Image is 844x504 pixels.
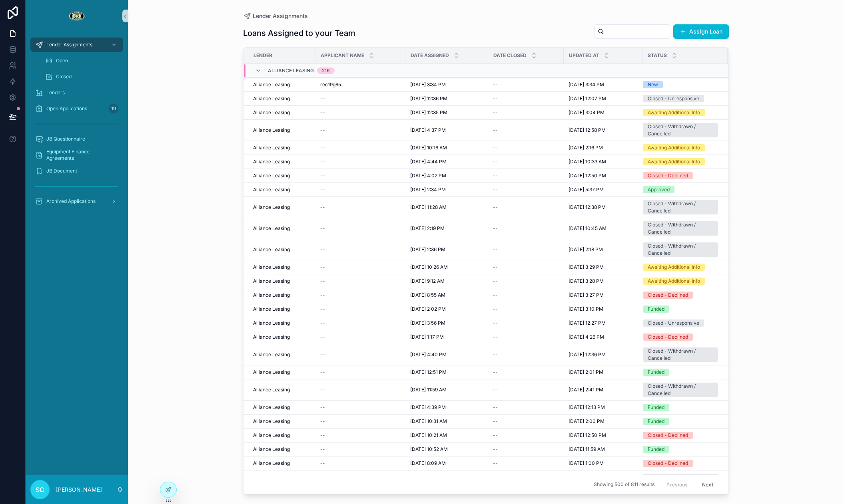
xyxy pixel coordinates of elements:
span: Alliance Leasing [253,432,290,439]
a: Alliance Leasing [253,351,311,358]
span: -- [493,187,498,193]
span: [DATE] 2:02 PM [410,306,446,312]
a: -- [320,432,401,439]
span: -- [493,109,498,116]
div: Closed - Withdrawn / Cancelled [648,383,713,397]
a: [DATE] 12:27 PM [569,320,638,326]
a: JB Questionnaire [30,132,123,146]
a: Alliance Leasing [253,109,311,116]
span: -- [493,351,498,358]
button: Assign Loan [673,24,729,39]
span: [DATE] 2:19 PM [410,225,445,232]
span: [DATE] 4:44 PM [410,159,447,165]
a: -- [493,187,559,193]
a: Closed - Withdrawn / Cancelled [643,123,718,137]
a: [DATE] 3:34 PM [410,81,483,88]
a: [DATE] 10:33 AM [569,159,638,165]
span: [DATE] 4:40 PM [410,351,447,358]
div: Awaiting Additional Info [648,144,700,151]
a: Lender Assignments [30,38,123,52]
span: [DATE] 3:56 PM [410,320,445,326]
span: -- [493,369,498,375]
a: [DATE] 10:26 AM [410,264,483,270]
div: Closed - Declined [648,292,688,299]
span: -- [320,306,325,312]
div: Closed - Unresponsive [648,95,699,102]
a: Closed - Withdrawn / Cancelled [643,347,718,362]
span: -- [493,127,498,133]
a: [DATE] 2:02 PM [410,306,483,312]
a: Closed - Withdrawn / Cancelled [643,242,718,257]
a: [DATE] 12:35 PM [410,109,483,116]
span: [DATE] 3:28 PM [569,278,604,284]
span: Equipment Finance Agreements [46,149,115,161]
a: -- [493,225,559,232]
span: Alliance Leasing [253,306,290,312]
a: [DATE] 10:31 AM [410,418,483,425]
a: -- [493,404,559,411]
span: [DATE] 2:36 PM [410,246,445,253]
span: -- [493,204,498,210]
a: [DATE] 11:59 AM [410,387,483,393]
span: [DATE] 4:02 PM [410,173,446,179]
span: -- [493,320,498,326]
a: [DATE] 12:36 PM [410,95,483,102]
span: [DATE] 12:50 PM [569,173,606,179]
span: Lender Assignments [253,12,308,20]
a: -- [320,418,401,425]
span: [DATE] 3:04 PM [569,109,605,116]
a: -- [320,159,401,165]
div: Funded [648,306,664,313]
a: Alliance Leasing [253,159,311,165]
a: [DATE] 9:12 AM [410,278,483,284]
a: -- [493,334,559,340]
a: rec19g65... [320,81,401,88]
span: -- [320,246,325,253]
a: [DATE] 12:51 PM [410,369,483,375]
a: [DATE] 4:26 PM [569,334,638,340]
a: -- [320,173,401,179]
span: Alliance Leasing [253,369,290,375]
a: [DATE] 12:50 PM [569,173,638,179]
span: [DATE] 10:45 AM [569,225,607,232]
span: -- [493,387,498,393]
span: [DATE] 10:21 AM [410,432,447,439]
span: Alliance Leasing [253,404,290,411]
a: [DATE] 2:19 PM [410,225,483,232]
span: -- [320,159,325,165]
span: -- [320,225,325,232]
a: [DATE] 12:07 PM [569,95,638,102]
a: Funded [643,418,718,425]
span: [DATE] 11:28 AM [410,204,447,210]
a: -- [320,351,401,358]
div: Closed - Withdrawn / Cancelled [648,123,713,137]
div: Awaiting Additional Info [648,158,700,165]
a: [DATE] 3:27 PM [569,292,638,298]
a: [DATE] 2:36 PM [410,246,483,253]
a: -- [493,95,559,102]
span: Archived Applications [46,198,96,204]
span: [DATE] 3:34 PM [569,81,604,88]
a: [DATE] 11:28 AM [410,204,483,210]
span: Alliance Leasing [253,264,290,270]
span: -- [320,387,325,393]
span: JB Document [46,168,77,174]
a: [DATE] 4:44 PM [410,159,483,165]
span: -- [493,432,498,439]
span: [DATE] 4:37 PM [410,127,446,133]
div: Closed - Withdrawn / Cancelled [648,347,713,362]
span: [DATE] 2:41 PM [569,387,603,393]
a: -- [320,204,401,210]
span: Alliance Leasing [253,204,290,210]
img: App logo [68,10,85,22]
a: Open Applications19 [30,101,123,116]
span: [DATE] 12:27 PM [569,320,606,326]
span: -- [493,81,498,88]
span: Lender Assignments [46,42,92,48]
a: [DATE] 4:40 PM [410,351,483,358]
a: [DATE] 3:04 PM [569,109,638,116]
a: Alliance Leasing [253,264,311,270]
a: [DATE] 12:36 PM [569,351,638,358]
a: Closed - Withdrawn / Cancelled [643,221,718,236]
a: Alliance Leasing [253,145,311,151]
